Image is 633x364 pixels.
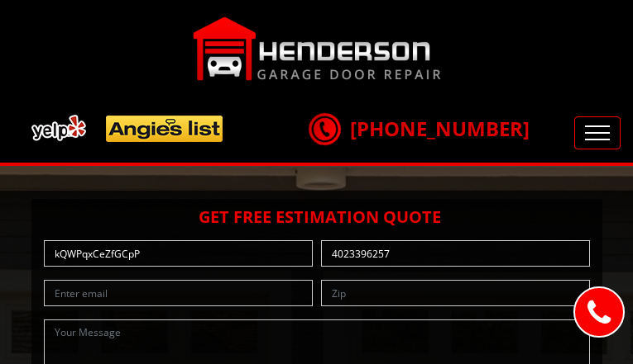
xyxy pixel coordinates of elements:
img: Henderson.png [193,17,441,81]
h2: Get Free Estimation Quote [40,207,594,227]
input: Name [44,240,313,267]
input: Phone [321,240,590,267]
input: Zip [321,280,590,306]
img: add.png [25,108,230,149]
a: [PHONE_NUMBER] [309,115,530,142]
button: Toggle navigation [574,116,621,149]
input: Enter email [44,280,313,306]
img: call.png [304,108,345,149]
